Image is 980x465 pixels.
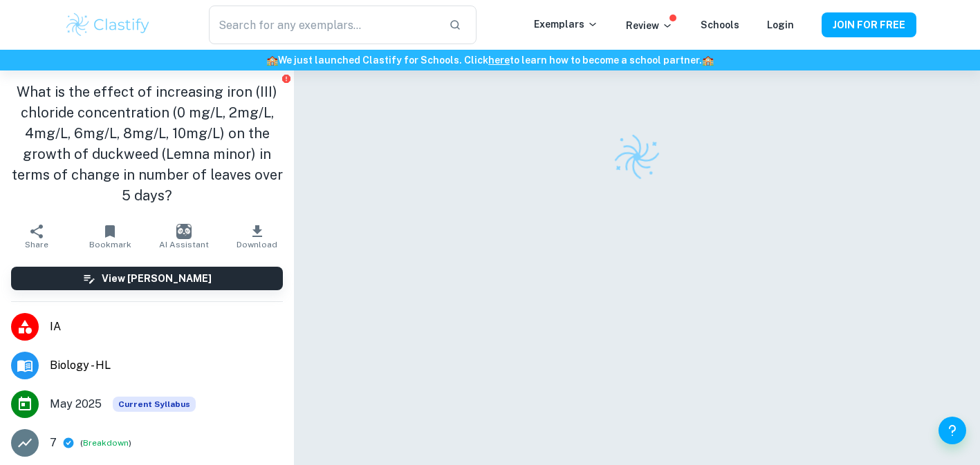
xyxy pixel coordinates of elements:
h6: We just launched Clastify for Schools. Click to learn how to become a school partner. [3,53,977,68]
button: JOIN FOR FREE [822,12,916,37]
input: Search for any exemplars... [209,6,437,44]
img: Clastify logo [610,130,664,184]
span: IA [50,319,283,335]
button: AI Assistant [147,217,221,256]
p: 7 [50,435,57,451]
button: Bookmark [73,217,147,256]
div: This exemplar is based on the current syllabus. Feel free to refer to it for inspiration/ideas wh... [113,397,196,412]
button: Download [221,217,294,256]
a: here [488,55,510,66]
span: 🏫 [702,55,714,66]
span: May 2025 [50,396,102,412]
a: Login [767,19,794,30]
span: Current Syllabus [113,397,196,412]
button: Help and Feedback [939,417,966,444]
h6: View [PERSON_NAME] [102,271,212,286]
h1: What is the effect of increasing iron (III) chloride concentration (0 mg/L, 2mg/L, 4mg/L, 6mg/L, ... [11,82,283,206]
img: AI Assistant [176,224,192,239]
span: 🏫 [266,55,278,66]
span: ( ) [80,437,131,450]
a: Schools [701,19,739,30]
button: Report issue [281,73,291,84]
button: Breakdown [83,437,129,449]
p: Exemplars [534,17,598,32]
p: Review [626,18,673,33]
button: View [PERSON_NAME] [11,267,283,290]
span: Bookmark [89,240,131,249]
img: Clastify logo [64,11,152,39]
span: Share [25,240,48,249]
span: Biology - HL [50,357,283,374]
span: Download [237,240,277,249]
span: AI Assistant [159,240,209,249]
